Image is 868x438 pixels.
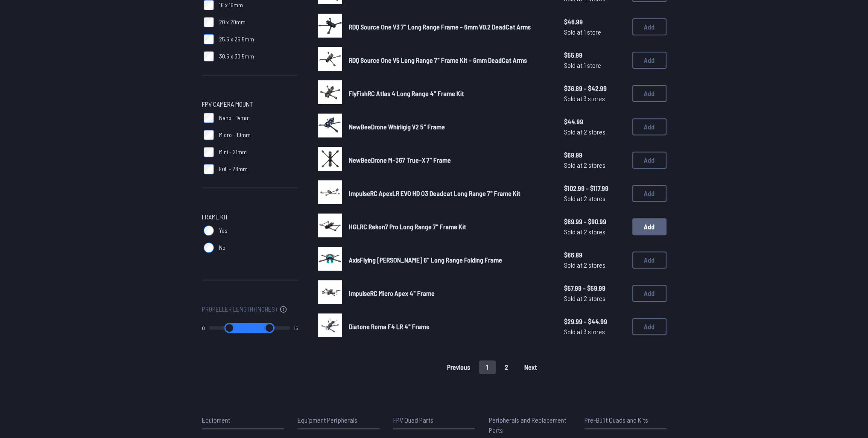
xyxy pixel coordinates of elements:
[489,415,571,435] p: Peripherals and Replacement Parts
[564,150,625,160] span: $69.99
[349,256,502,264] span: AxisFlying [PERSON_NAME] 6" Long Range Folding Frame
[204,225,214,236] input: Yes
[202,324,205,331] output: 0
[318,47,342,71] img: image
[564,117,625,127] span: $44.99
[219,1,243,9] span: 16 x 16mm
[497,360,515,374] button: 2
[564,93,625,104] span: Sold at 3 stores
[204,51,214,61] input: 30.5 x 30.5mm
[632,152,666,169] button: Add
[632,118,666,135] button: Add
[349,288,550,298] a: ImpulseRC Micro Apex 4" Frame
[219,131,251,139] span: Micro - 19mm
[318,47,342,73] a: image
[632,52,666,69] button: Add
[349,222,550,232] a: HGLRC Rekon7 Pro Long Range 7" Frame Kit
[349,88,550,99] a: FlyFishRC Atlas 4 Long Range 4" Frame Kit
[219,18,245,26] span: 20 x 20mm
[204,113,214,123] input: Nano - 14mm
[632,218,666,235] button: Add
[219,35,254,44] span: 25.5 x 25.5mm
[318,80,342,107] a: image
[349,89,464,97] span: FlyFishRC Atlas 4 Long Range 4" Frame Kit
[632,85,666,102] button: Add
[204,130,214,140] input: Micro - 19mm
[318,247,342,271] img: image
[219,226,228,235] span: Yes
[564,250,625,260] span: $66.89
[349,289,435,297] span: ImpulseRC Micro Apex 4" Frame
[318,213,342,237] img: image
[479,360,496,374] button: 1
[298,415,380,425] p: Equipment Peripherals
[318,280,342,307] a: image
[294,324,298,331] output: 15
[318,313,342,340] a: image
[632,285,666,302] button: Add
[202,212,228,222] span: Frame Kit
[564,193,625,204] span: Sold at 2 stores
[318,280,342,304] img: image
[349,123,445,131] span: NewBeeDrone Whirligig V2 5" Frame
[202,304,277,314] span: Propeller Length (Inches)
[564,160,625,170] span: Sold at 2 stores
[318,14,342,38] img: image
[393,415,475,425] p: FPV Quad Parts
[318,114,342,137] img: image
[524,364,537,371] span: Next
[219,148,247,156] span: Mini - 21mm
[517,360,544,374] button: Next
[349,122,550,132] a: NewBeeDrone Whirligig V2 5" Frame
[318,147,342,171] img: image
[564,17,625,27] span: $46.99
[564,27,625,37] span: Sold at 1 store
[219,165,248,173] span: Full - 28mm
[204,147,214,157] input: Mini - 21mm
[318,114,342,140] a: image
[318,80,342,104] img: image
[349,55,550,65] a: RDQ Source One V5 Long Range 7" Frame Kit - 6mm DeadCat Arms
[202,99,253,109] span: FPV Camera Mount
[349,188,550,199] a: ImpulseRC ApexLR EVO HD O3 Deadcat Long Range 7" Frame Kit
[219,243,225,252] span: No
[349,22,550,32] a: RDQ Source One V3 7" Long Range Frame - 6mm V0.2 DeadCat Arms
[564,327,625,337] span: Sold at 3 stores
[632,18,666,35] button: Add
[204,242,214,253] input: No
[349,56,527,64] span: RDQ Source One V5 Long Range 7" Frame Kit - 6mm DeadCat Arms
[318,313,342,337] img: image
[204,164,214,174] input: Full - 28mm
[318,213,342,240] a: image
[564,183,625,193] span: $102.99 - $117.99
[349,322,430,330] span: Diatone Roma F4 LR 4" Frame
[349,255,550,265] a: AxisFlying [PERSON_NAME] 6" Long Range Folding Frame
[632,251,666,269] button: Add
[318,180,342,204] img: image
[564,227,625,237] span: Sold at 2 stores
[349,222,466,231] span: HGLRC Rekon7 Pro Long Range 7" Frame Kit
[564,216,625,227] span: $69.99 - $90.99
[202,415,284,425] p: Equipment
[318,14,342,40] a: image
[349,189,520,197] span: ImpulseRC ApexLR EVO HD O3 Deadcat Long Range 7" Frame Kit
[349,321,550,332] a: Diatone Roma F4 LR 4" Frame
[564,293,625,304] span: Sold at 2 stores
[349,23,531,31] span: RDQ Source One V3 7" Long Range Frame - 6mm V0.2 DeadCat Arms
[564,260,625,270] span: Sold at 2 stores
[349,156,451,164] span: NewBeeDrone M-367 True-X 7" Frame
[318,180,342,207] a: image
[318,247,342,273] a: image
[318,147,342,173] a: image
[564,50,625,60] span: $55.99
[204,34,214,44] input: 25.5 x 25.5mm
[564,316,625,327] span: $29.99 - $44.99
[349,155,550,165] a: NewBeeDrone M-367 True-X 7" Frame
[632,185,666,202] button: Add
[564,60,625,70] span: Sold at 1 store
[204,17,214,27] input: 20 x 20mm
[585,415,666,425] p: Pre-Built Quads and Kits
[564,83,625,93] span: $36.89 - $42.99
[564,283,625,293] span: $57.99 - $59.99
[219,114,250,122] span: Nano - 14mm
